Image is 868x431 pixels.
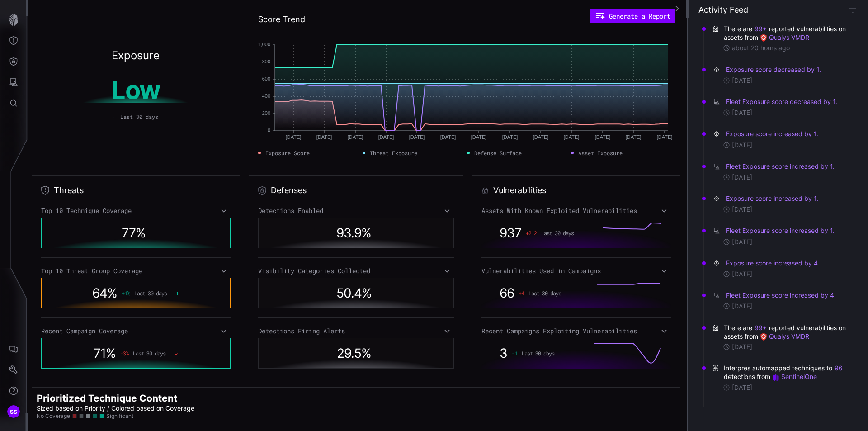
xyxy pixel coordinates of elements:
[698,5,748,15] h4: Activity Feed
[760,33,809,41] a: Qualys VMDR
[37,404,675,412] p: Sized based on Priority / Colored based on Coverage
[754,323,767,332] button: 99+
[41,267,231,275] div: Top 10 Threat Group Coverage
[533,134,549,140] text: [DATE]
[258,14,305,25] h2: Score Trend
[526,230,537,236] span: + 212
[732,205,752,213] time: [DATE]
[732,44,790,52] time: about 20 hours ago
[564,134,580,140] text: [DATE]
[112,50,160,61] h2: Exposure
[262,76,270,81] text: 600
[481,267,671,275] div: Vulnerabilities Used in Campaigns
[500,285,514,301] span: 66
[760,34,767,42] img: Qualys VMDR
[94,346,116,361] span: 71 %
[41,207,231,215] div: Top 10 Technique Coverage
[724,364,848,381] span: Interpres automapped techniques to detections from
[122,290,130,296] span: + 1 %
[760,332,809,340] a: Qualys VMDR
[626,134,642,140] text: [DATE]
[732,302,752,310] time: [DATE]
[54,185,84,196] h2: Threats
[481,327,671,335] div: Recent Campaigns Exploiting Vulnerabilities
[122,225,146,241] span: 77 %
[657,134,673,140] text: [DATE]
[481,207,671,215] div: Assets With Known Exploited Vulnerabilities
[271,185,307,196] h2: Defenses
[0,401,27,422] button: SS
[732,173,752,181] time: [DATE]
[732,270,752,278] time: [DATE]
[409,134,425,140] text: [DATE]
[726,291,836,300] button: Fleet Exposure score increased by 4.
[528,290,561,296] span: Last 30 days
[500,346,507,361] span: 3
[258,42,270,47] text: 1,000
[726,259,820,268] button: Exposure score increased by 4.
[337,346,371,361] span: 29.5 %
[262,110,270,116] text: 200
[133,350,165,356] span: Last 30 days
[726,129,819,138] button: Exposure score increased by 1.
[258,207,454,215] div: Detections Enabled
[493,185,546,196] h2: Vulnerabilities
[500,225,521,241] span: 937
[265,149,310,157] span: Exposure Score
[10,407,18,417] span: SS
[474,149,522,157] span: Defense Surface
[834,364,843,373] button: 96
[286,134,302,140] text: [DATE]
[268,128,270,133] text: 0
[754,24,767,33] button: 99+
[106,412,133,420] span: Significant
[41,327,231,335] div: Recent Campaign Coverage
[732,238,752,246] time: [DATE]
[726,97,838,106] button: Fleet Exposure score decreased by 1.
[519,290,524,296] span: + 4
[37,412,70,420] span: No Coverage
[336,225,371,241] span: 93.9 %
[724,323,848,341] span: There are reported vulnerabilities on assets from
[522,350,554,356] span: Last 30 days
[258,327,454,335] div: Detections Firing Alerts
[120,350,128,356] span: -3 %
[726,226,835,235] button: Fleet Exposure score increased by 1.
[772,373,817,380] a: SentinelOne
[512,350,517,356] span: -1
[316,134,332,140] text: [DATE]
[51,77,221,103] h1: Low
[595,134,611,140] text: [DATE]
[120,113,158,121] span: Last 30 days
[370,149,417,157] span: Threat Exposure
[37,392,675,404] h2: Prioritized Technique Content
[726,65,821,74] button: Exposure score decreased by 1.
[724,24,848,42] span: There are reported vulnerabilities on assets from
[440,134,456,140] text: [DATE]
[471,134,487,140] text: [DATE]
[262,93,270,99] text: 400
[502,134,518,140] text: [DATE]
[378,134,394,140] text: [DATE]
[541,230,574,236] span: Last 30 days
[258,267,454,275] div: Visibility Categories Collected
[578,149,623,157] span: Asset Exposure
[760,333,767,341] img: Qualys VMDR
[590,9,675,23] button: Generate a Report
[134,290,167,296] span: Last 30 days
[262,59,270,64] text: 800
[732,343,752,351] time: [DATE]
[726,162,835,171] button: Fleet Exposure score increased by 1.
[732,141,752,149] time: [DATE]
[348,134,363,140] text: [DATE]
[732,76,752,85] time: [DATE]
[336,285,372,301] span: 50.4 %
[732,384,752,392] time: [DATE]
[726,194,819,203] button: Exposure score increased by 1.
[732,109,752,117] time: [DATE]
[772,374,779,381] img: SentinelOne Singularity
[92,285,117,301] span: 64 %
